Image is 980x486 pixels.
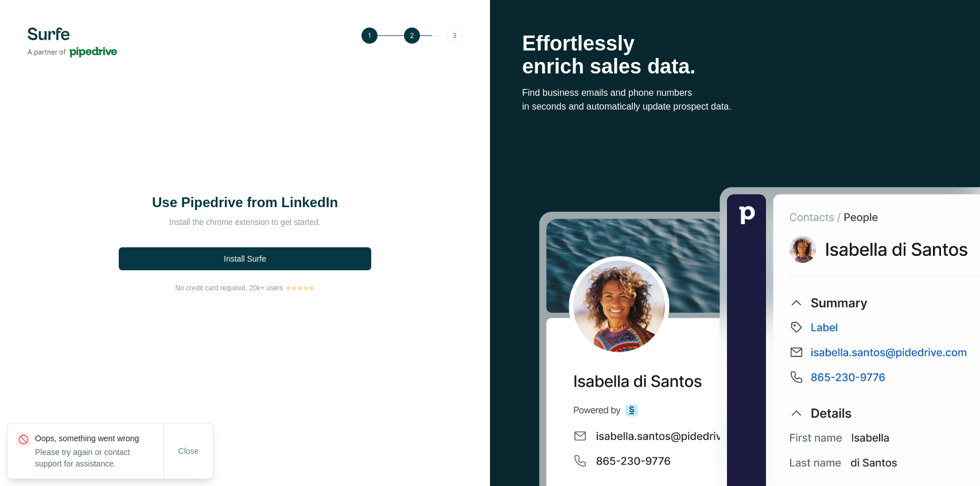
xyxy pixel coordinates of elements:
img: Step 2 [361,28,462,44]
h1: Use Pipedrive from LinkedIn [130,193,360,212]
span: Install Surfe [224,253,266,265]
p: enrich sales data. [522,55,948,78]
p: in seconds and automatically update prospect data. [522,100,948,114]
p: Install the chrome extension to get started. [130,216,360,228]
button: Install Surfe [119,247,371,270]
p: Please try again or contact support for assistance. [35,446,164,469]
img: Surfe Stock Photo - Selling good vibes [539,185,980,486]
span: Close [178,445,199,457]
button: Close [170,441,207,461]
p: Effortlessly [522,32,948,55]
span: No credit card required. 20k+ users [176,283,283,293]
img: Surfe's logo [28,28,117,57]
p: Find business emails and phone numbers [522,86,948,100]
p: Oops, something went wrong [35,433,164,444]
